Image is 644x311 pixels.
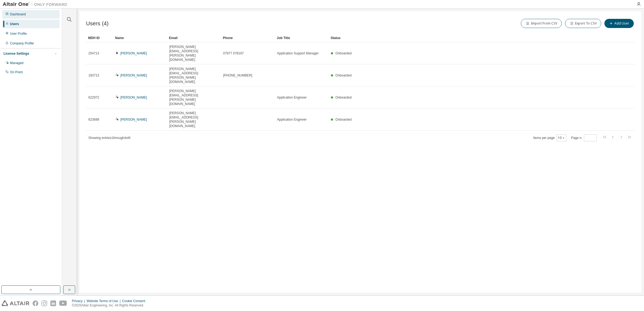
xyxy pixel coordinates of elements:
span: Page n. [571,134,597,141]
button: Import From CSV [521,19,562,28]
a: [PERSON_NAME] [120,118,147,121]
span: Application Engineer [277,95,307,100]
div: Cookie Consent [122,299,148,303]
span: 622972 [88,95,99,100]
a: [PERSON_NAME] [120,74,147,77]
div: Users [10,22,19,26]
div: Email [169,34,219,42]
span: Onboarded [335,96,352,99]
div: Managed [10,61,23,65]
img: youtube.svg [59,300,67,306]
span: Application Support Manager [277,51,319,55]
div: MDH ID [88,34,111,42]
span: 254713 [88,51,99,55]
button: 10 [558,136,565,140]
span: Showing entries 1 through 4 of 4 [88,136,130,140]
img: Altair One [3,2,70,7]
span: 623689 [88,117,99,122]
img: facebook.svg [33,300,38,306]
span: Onboarded [335,51,352,55]
button: Export To CSV [565,19,601,28]
img: linkedin.svg [50,300,56,306]
span: [PERSON_NAME][EMAIL_ADDRESS][PERSON_NAME][DOMAIN_NAME] [169,89,218,106]
div: Job Title [277,34,326,42]
div: Name [115,34,165,42]
div: Privacy [72,299,86,303]
span: [PHONE_NUMBER] [223,73,252,78]
span: Onboarded [335,118,352,121]
span: Application Engineer [277,117,307,122]
img: instagram.svg [41,300,47,306]
span: [PERSON_NAME][EMAIL_ADDRESS][PERSON_NAME][DOMAIN_NAME] [169,111,218,128]
span: 183713 [88,73,99,78]
div: Company Profile [10,41,34,46]
p: © 2025 Altair Engineering, Inc. All Rights Reserved. [72,303,148,308]
a: [PERSON_NAME] [120,51,147,55]
div: Status [331,34,607,42]
div: Dashboard [10,12,26,16]
div: On Prem [10,70,23,74]
span: [PERSON_NAME][EMAIL_ADDRESS][PERSON_NAME][DOMAIN_NAME] [169,45,218,62]
button: Add User [604,19,634,28]
div: User Profile [10,32,27,36]
span: 07977 078167 [223,51,244,55]
div: License Settings [4,51,29,56]
div: Phone [223,34,272,42]
div: Website Terms of Use [86,299,122,303]
img: altair_logo.svg [2,300,29,306]
span: Onboarded [335,74,352,77]
a: [PERSON_NAME] [120,96,147,99]
span: [PERSON_NAME][EMAIL_ADDRESS][PERSON_NAME][DOMAIN_NAME] [169,67,218,84]
span: Items per page [533,134,566,141]
span: Users (4) [86,20,109,27]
